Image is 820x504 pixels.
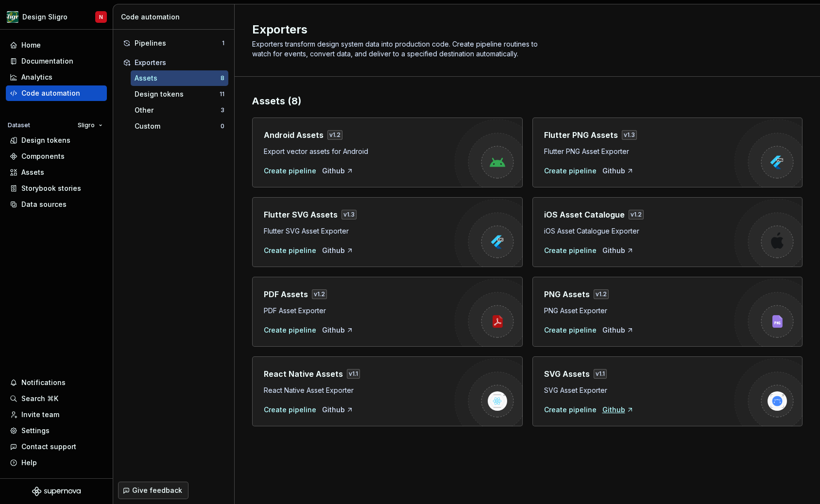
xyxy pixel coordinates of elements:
h4: React Native Assets [264,368,343,380]
h2: Exporters [252,22,791,37]
a: Data sources [6,197,107,212]
button: Create pipeline [264,325,316,335]
button: Create pipeline [264,166,316,176]
div: 8 [221,74,224,82]
div: Analytics [21,72,52,82]
div: PDF Asset Exporter [264,306,455,316]
h4: Flutter SVG Assets [264,209,338,220]
div: Github [602,405,634,415]
a: Documentation [6,53,107,69]
a: Other3 [131,102,228,118]
button: Create pipeline [544,405,597,415]
div: Assets (8) [252,94,803,108]
div: React Native Asset Exporter [264,386,455,395]
div: Flutter PNG Asset Exporter [544,147,735,156]
div: 0 [221,122,224,130]
button: Design tokens11 [131,86,228,102]
span: Sligro [78,121,95,129]
div: Create pipeline [544,325,597,335]
a: Github [322,405,354,415]
div: Custom [135,121,221,131]
h4: iOS Asset Catalogue [544,209,625,220]
a: Github [602,246,634,255]
a: Github [602,166,634,176]
h4: Flutter PNG Assets [544,129,618,141]
div: Settings [21,426,50,436]
a: Pipelines1 [119,35,228,51]
div: v 1.1 [347,369,360,379]
div: Assets [21,168,44,177]
div: Design tokens [135,89,220,99]
div: Dataset [8,121,30,129]
span: Exporters transform design system data into production code. Create pipeline routines to watch fo... [252,40,540,58]
svg: Supernova Logo [32,487,81,496]
div: v 1.3 [342,210,357,219]
a: Settings [6,423,107,438]
div: v 1.2 [629,210,644,219]
div: Create pipeline [264,405,316,415]
div: v 1.1 [594,369,607,379]
div: Invite team [21,410,59,420]
a: Design tokens [6,133,107,148]
div: 3 [221,106,224,114]
div: v 1.2 [594,289,609,299]
button: Create pipeline [264,246,316,255]
div: Code automation [121,12,230,22]
div: Code automation [21,88,80,98]
div: Export vector assets for Android [264,147,455,156]
div: Contact support [21,442,76,452]
div: Other [135,105,221,115]
a: Github [322,166,354,176]
div: Search ⌘K [21,394,58,403]
button: Create pipeline [544,166,597,176]
span: Give feedback [132,486,182,495]
a: Analytics [6,69,107,85]
button: Help [6,455,107,470]
div: PNG Asset Exporter [544,306,735,316]
div: Help [21,458,37,468]
div: Data sources [21,200,67,209]
div: Pipelines [135,38,222,48]
div: v 1.3 [622,130,637,140]
div: Design tokens [21,135,70,145]
a: Github [322,246,354,255]
div: Exporters [135,58,224,67]
div: N [99,13,103,21]
img: 1515fa79-85a1-47b9-9547-3b635611c5f8.png [7,11,18,23]
div: v 1.2 [312,289,327,299]
div: Storybook stories [21,184,81,193]
a: Components [6,149,107,164]
a: Github [602,325,634,335]
div: 11 [220,90,224,98]
div: Notifications [21,378,66,387]
h4: SVG Assets [544,368,590,380]
a: Storybook stories [6,181,107,196]
a: Code automation [6,85,107,101]
h4: PDF Assets [264,288,308,300]
a: Assets8 [131,70,228,86]
a: Github [322,325,354,335]
button: Custom0 [131,118,228,134]
h4: PNG Assets [544,288,590,300]
a: Assets [6,165,107,180]
button: Notifications [6,375,107,390]
button: Create pipeline [544,246,597,255]
div: Assets [135,73,221,83]
a: Invite team [6,407,107,422]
